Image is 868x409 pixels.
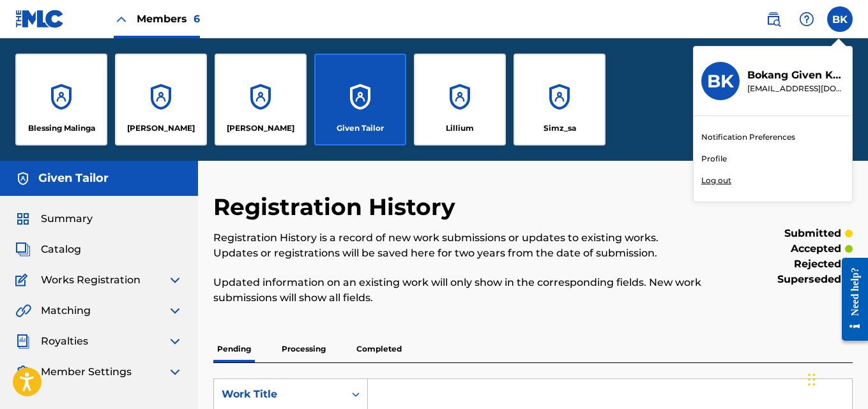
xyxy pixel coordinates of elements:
iframe: Chat Widget [804,348,868,409]
p: superseded [777,272,841,287]
p: Given Tailor [337,123,384,134]
div: Work Title [222,387,337,402]
img: expand [167,272,183,288]
a: AccountsGiven Tailor [314,54,406,145]
span: Works Registration [41,272,141,288]
span: Catalog [41,242,81,257]
a: Accounts[PERSON_NAME] [215,54,307,145]
a: AccountsSimz_sa [514,54,605,145]
img: Catalog [15,242,31,257]
img: search [766,11,781,27]
a: SummarySummary [15,211,93,227]
p: Completed [353,336,406,362]
img: Works Registration [15,272,32,288]
span: Members [137,11,200,26]
a: Notification Preferences [701,131,795,143]
p: Blessing Malinga [28,123,95,134]
h2: Registration History [213,193,462,221]
img: expand [167,364,183,380]
div: Help [794,6,819,32]
img: MLC Logo [15,10,65,28]
div: User Menu [827,6,853,32]
h5: Given Tailor [38,171,109,186]
a: Public Search [761,6,786,32]
p: submitted [784,226,841,241]
p: Bokang Given Khanyile [747,68,844,83]
p: Pending [213,336,255,362]
span: 6 [194,13,200,25]
a: Profile [701,153,727,165]
p: Simz_sa [544,123,576,134]
p: Updated information on an existing work will only show in the corresponding fields. New work subm... [213,275,706,306]
img: help [799,11,814,27]
div: Drag [808,361,816,399]
p: accepted [791,241,841,257]
p: Processing [278,336,330,362]
p: Log out [701,175,731,186]
h3: BK [707,70,734,93]
img: Royalties [15,334,31,349]
a: CatalogCatalog [15,242,81,257]
span: Matching [41,303,91,318]
p: Lillium [446,123,474,134]
p: Registration History is a record of new work submissions or updates to existing works. Updates or... [213,230,706,261]
img: Summary [15,211,31,227]
span: Royalties [41,334,88,349]
img: Accounts [15,171,31,186]
p: Duncan Ndlovu [227,123,294,134]
img: Close [114,11,129,27]
p: Diya Kay [127,123,195,134]
p: giventailor7@gmail.com [747,83,844,94]
a: AccountsLillium [414,54,506,145]
img: Member Settings [15,364,31,380]
p: rejected [794,257,841,272]
a: Accounts[PERSON_NAME] [115,54,207,145]
img: expand [167,334,183,349]
img: expand [167,303,183,318]
a: AccountsBlessing Malinga [15,54,107,145]
img: Matching [15,303,31,318]
span: Summary [41,211,93,227]
iframe: Resource Center [832,253,868,345]
span: Member Settings [41,364,132,380]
